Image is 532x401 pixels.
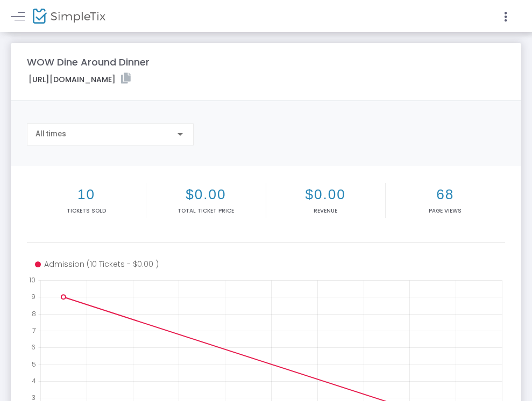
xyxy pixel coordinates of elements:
[148,207,263,215] p: Total Ticket Price
[32,309,36,318] text: 8
[29,186,144,203] h2: 10
[268,186,383,203] h2: $0.00
[27,55,150,69] m-panel-title: WOW Dine Around Dinner
[148,186,263,203] h2: $0.00
[268,207,383,215] p: Revenue
[29,207,144,215] p: Tickets sold
[388,207,503,215] p: Page Views
[31,342,36,352] text: 6
[29,73,131,85] label: [URL][DOMAIN_NAME]
[32,359,36,368] text: 5
[29,275,36,285] text: 10
[31,292,36,301] text: 9
[36,129,66,138] span: All times
[32,376,36,385] text: 4
[32,326,36,335] text: 7
[388,186,503,203] h2: 68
